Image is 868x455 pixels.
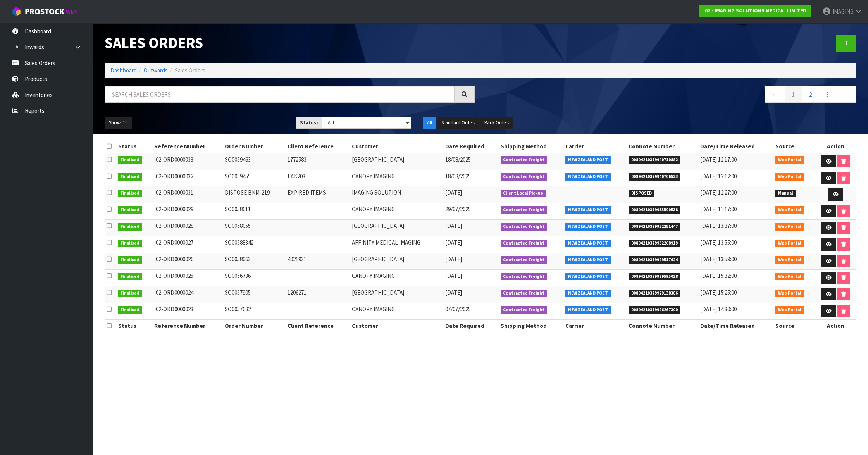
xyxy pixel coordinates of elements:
span: NEW ZEALAND POST [565,240,611,247]
span: DISPOSED [629,190,654,197]
span: [DATE] [445,272,462,279]
td: SO0057905 [223,286,286,303]
span: NEW ZEALAND POST [565,306,611,314]
span: Contracted Freight [501,290,548,297]
span: Web Portal [775,240,804,247]
span: 00894210379929517624 [629,256,680,264]
span: Contracted Freight [501,206,548,214]
td: SO0058063 [223,253,286,270]
td: I02-ORD0000024 [152,286,223,303]
td: [GEOGRAPHIC_DATA] [350,220,443,236]
button: Back Orders [480,117,513,129]
a: 3 [819,86,836,103]
span: IMAGING [832,8,854,15]
span: Finalised [118,156,143,164]
a: → [836,86,856,103]
span: Client Local Pickup [501,190,546,197]
span: NEW ZEALAND POST [565,290,611,297]
th: Date/Time Released [698,319,773,332]
input: Search sales orders [105,86,455,103]
span: Web Portal [775,223,804,231]
strong: I02 - IMAGING SOLUTIONS MEDICAL LIMITED [703,7,806,14]
span: 00894210379929595028 [629,273,680,281]
th: Source [773,319,815,332]
span: [DATE] [445,189,462,196]
td: CANOPY IMAGING [350,170,443,186]
span: [DATE] 13:55:00 [700,239,737,246]
span: [DATE] 15:32:00 [700,272,737,279]
span: NEW ZEALAND POST [565,206,611,214]
span: Contracted Freight [501,256,548,264]
span: Finalised [118,290,143,297]
span: Contracted Freight [501,306,548,314]
span: [DATE] [445,289,462,296]
span: Finalised [118,306,143,314]
span: Web Portal [775,306,804,314]
span: Web Portal [775,206,804,214]
span: Web Portal [775,156,804,164]
a: ← [765,86,785,103]
span: [DATE] [445,239,462,246]
span: [DATE] 12:27:00 [700,189,737,196]
span: [DATE] 13:37:00 [700,222,737,229]
td: I02-ORD0000026 [152,253,223,270]
th: Status [116,319,152,332]
td: [GEOGRAPHIC_DATA] [350,153,443,170]
td: [GEOGRAPHIC_DATA] [350,253,443,270]
span: Sales Orders [175,67,205,74]
th: Client Reference [286,140,350,153]
span: [DATE] 13:59:00 [700,255,737,263]
a: Outwards [144,67,168,74]
th: Status [116,140,152,153]
img: cube-alt.png [12,7,21,16]
span: [DATE] 14:30:00 [700,305,737,313]
button: All [423,117,436,129]
td: CANOPY IMAGING [350,203,443,220]
span: [DATE] 11:17:00 [700,205,737,213]
span: Web Portal [775,273,804,281]
th: Order Number [223,319,286,332]
span: NEW ZEALAND POST [565,273,611,281]
td: SO0058055 [223,220,286,236]
strong: Status: [300,119,318,126]
span: Finalised [118,240,143,247]
span: 18/08/2025 [445,156,471,163]
th: Action [815,140,856,153]
span: Finalised [118,190,143,197]
span: 00894210379932251447 [629,223,680,231]
td: LAK203 [286,170,350,186]
span: Web Portal [775,256,804,264]
span: Contracted Freight [501,156,548,164]
td: I02-ORD0000023 [152,303,223,319]
span: [DATE] 12:17:00 [700,156,737,163]
td: CANOPY IMAGING [350,303,443,319]
span: 00894210379932268919 [629,240,680,247]
td: I02-ORD0000032 [152,170,223,186]
td: AFFINITY MEDICAL IMAGING [350,236,443,253]
span: [DATE] [445,255,462,263]
td: I02-ORD0000028 [152,220,223,236]
td: I02-ORD0000031 [152,186,223,203]
th: Action [815,319,856,332]
th: Source [773,140,815,153]
span: [DATE] 15:25:00 [700,289,737,296]
span: NEW ZEALAND POST [565,156,611,164]
span: 00894210379940710882 [629,156,680,164]
a: 1 [785,86,802,103]
span: 29/07/2025 [445,205,471,213]
span: Finalised [118,173,143,181]
span: Contracted Freight [501,273,548,281]
span: ProStock [25,7,64,17]
td: CANOPY IMAGING [350,270,443,286]
span: Contracted Freight [501,223,548,231]
span: Finalised [118,223,143,231]
nav: Page navigation [486,86,856,105]
button: Show: 10 [105,117,132,129]
span: Finalised [118,273,143,281]
span: Contracted Freight [501,240,548,247]
span: NEW ZEALAND POST [565,256,611,264]
th: Connote Number [627,140,698,153]
span: Manual [775,190,796,197]
span: Finalised [118,206,143,214]
small: WMS [66,9,78,16]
